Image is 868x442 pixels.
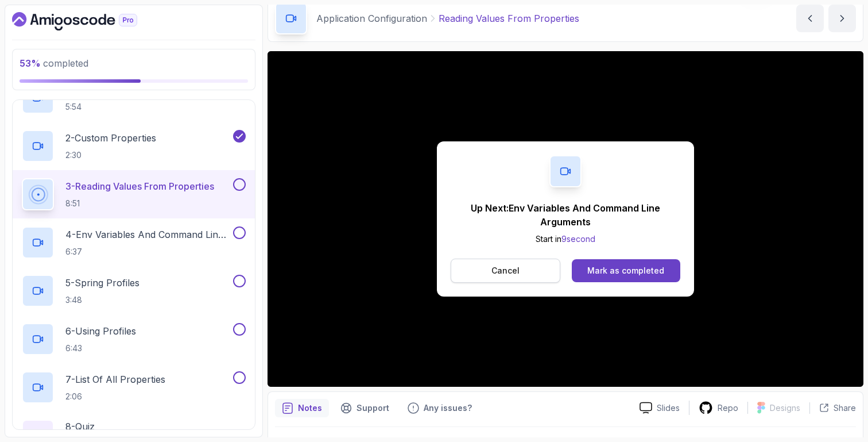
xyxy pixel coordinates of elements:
[65,198,214,209] p: 8:51
[809,402,856,414] button: Share
[65,149,156,161] p: 2:30
[587,265,664,276] div: Mark as completed
[298,402,322,414] p: Notes
[572,259,680,282] button: Mark as completed
[834,402,856,414] p: Share
[65,372,165,386] p: 7 - List Of All Properties
[65,324,136,338] p: 6 - Using Profiles
[718,402,738,414] p: Repo
[770,402,800,414] p: Designs
[65,246,231,257] p: 6:37
[12,12,164,30] a: Dashboard
[268,51,863,387] iframe: To enrich screen reader interactions, please activate Accessibility in Grammarly extension settings
[20,57,41,69] span: 53 %
[22,178,246,210] button: 3-Reading Values From Properties8:51
[65,420,95,433] p: 8 - Quiz
[65,131,156,145] p: 2 - Custom Properties
[22,323,246,355] button: 6-Using Profiles6:43
[828,5,856,32] button: next content
[630,402,689,414] a: Slides
[657,402,680,414] p: Slides
[65,391,165,402] p: 2:06
[316,11,427,25] p: Application Configuration
[439,11,579,25] p: Reading Values From Properties
[451,201,680,229] p: Up Next: Env Variables And Command Line Arguments
[796,5,824,32] button: previous content
[491,265,520,276] p: Cancel
[65,294,139,306] p: 3:48
[401,399,479,417] button: Feedback button
[65,179,214,193] p: 3 - Reading Values From Properties
[356,402,389,414] p: Support
[65,343,136,354] p: 6:43
[20,57,88,69] span: completed
[22,275,246,307] button: 5-Spring Profiles3:48
[451,259,560,283] button: Cancel
[22,226,246,259] button: 4-Env Variables And Command Line Arguments6:37
[22,130,246,162] button: 2-Custom Properties2:30
[451,233,680,245] p: Start in
[65,276,139,290] p: 5 - Spring Profiles
[22,371,246,403] button: 7-List Of All Properties2:06
[65,228,231,241] p: 4 - Env Variables And Command Line Arguments
[424,402,472,414] p: Any issues?
[65,101,223,113] p: 5:54
[334,399,396,417] button: Support button
[275,399,329,417] button: notes button
[689,401,747,415] a: Repo
[561,234,595,244] span: 9 second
